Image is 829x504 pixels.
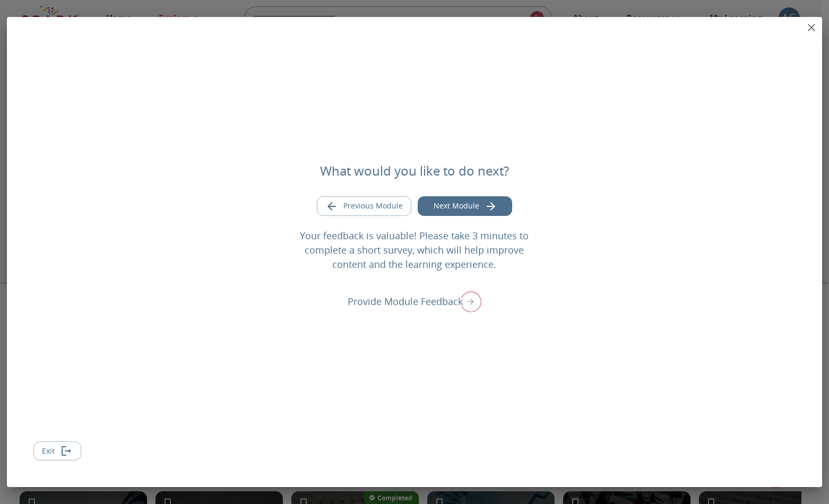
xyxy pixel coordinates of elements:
[418,196,512,216] button: Go to next module
[348,294,463,309] p: Provide Module Feedback
[801,17,822,38] button: close
[348,288,481,315] div: Provide Module Feedback
[455,288,481,315] img: right arrow
[33,441,81,461] button: Exit module
[320,162,509,179] h5: What would you like to do next?
[317,196,411,216] button: Go to previous module
[292,229,537,272] p: Your feedback is valuable! Please take 3 minutes to complete a short survey, which will help impr...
